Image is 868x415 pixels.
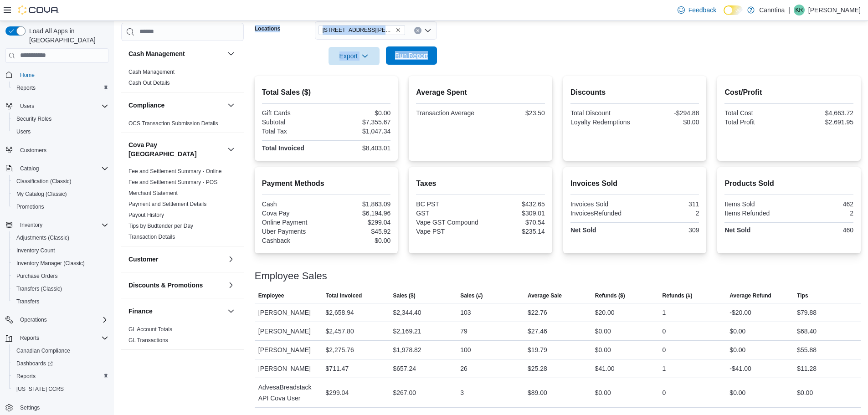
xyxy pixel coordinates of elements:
button: Transfers [9,295,112,308]
a: Fee and Settlement Summary - Online [128,168,222,174]
div: $309.01 [483,210,545,217]
a: Fee and Settlement Summary - POS [128,179,217,185]
button: Adjustments (Classic) [9,231,112,244]
span: Reports [16,333,108,343]
h2: Discounts [570,87,699,98]
button: Classification (Classic) [9,175,112,188]
a: Payout History [128,212,164,218]
div: 103 [460,307,471,318]
div: Online Payment [262,219,324,226]
div: Cash Management [121,67,244,92]
span: Security Roles [16,115,51,123]
div: $89.00 [528,387,547,398]
div: -$41.00 [729,363,751,374]
a: Cash Out Details [128,80,170,86]
a: Security Roles [13,113,55,124]
h2: Products Sold [724,178,853,189]
div: 311 [637,200,699,208]
h2: Cost/Profit [724,87,853,98]
button: Discounts & Promotions [128,281,224,290]
button: Customer [128,255,224,264]
div: Kenneth Roach Hasbun [794,5,805,15]
button: Compliance [226,100,236,111]
div: $235.14 [483,228,545,235]
button: Operations [2,313,112,326]
span: Merchant Statement [128,190,178,197]
div: AdvesaBreadstack API Cova User [255,378,322,407]
span: Reports [20,334,39,342]
a: Transfers (Classic) [13,283,66,294]
span: Tips [797,292,808,299]
a: Reports [13,82,39,93]
div: GST [416,210,478,217]
a: Reports [13,371,39,382]
div: $41.00 [595,363,615,374]
span: Catalog [16,163,108,174]
h2: Taxes [416,178,545,189]
a: Users [13,126,34,137]
button: Open list of options [424,27,431,34]
span: Operations [16,314,108,325]
a: Inventory Count [13,245,59,256]
div: Vape GST Compound [416,219,478,226]
div: 309 [637,226,699,234]
span: Refunds ($) [595,292,625,299]
a: Promotions [13,201,48,212]
span: Catalog [20,165,39,172]
button: Reports [2,332,112,344]
span: Sales (#) [460,292,483,299]
a: Transfers [13,296,43,307]
div: $11.28 [797,363,817,374]
div: $22.76 [528,307,547,318]
div: Loyalty Redemptions [570,118,633,126]
span: GL Transactions [128,337,168,344]
button: Inventory Count [9,244,112,257]
span: OCS Transaction Submission Details [128,120,218,127]
button: Operations [16,314,51,325]
span: Dashboards [16,360,53,367]
div: Total Cost [724,109,787,117]
div: Finance [121,324,244,349]
span: Promotions [16,203,44,210]
div: $79.88 [797,307,817,318]
a: Cash Management [128,69,175,75]
div: $25.28 [528,363,547,374]
button: Customer [226,254,236,265]
div: Cash [262,200,324,208]
span: Classification (Classic) [16,178,72,185]
div: $1,978.82 [393,344,421,355]
a: Dashboards [13,358,56,369]
a: Feedback [674,1,720,19]
div: [PERSON_NAME] [255,303,322,322]
span: My Catalog (Classic) [13,189,108,200]
div: Cova Pay [GEOGRAPHIC_DATA] [121,166,244,246]
button: Cash Management [226,48,236,59]
span: Transaction Details [128,233,175,241]
span: Canadian Compliance [13,345,108,356]
div: $23.50 [483,109,545,117]
button: Inventory [2,219,112,231]
h3: Cova Pay [GEOGRAPHIC_DATA] [128,140,224,159]
span: Users [13,126,108,137]
span: Users [16,128,31,135]
button: Security Roles [9,113,112,125]
button: Reports [9,370,112,383]
span: Inventory [20,221,42,229]
h3: Compliance [128,101,164,110]
div: $267.00 [393,387,416,398]
button: Inventory [16,220,46,231]
div: $2,658.94 [326,307,354,318]
div: $68.40 [797,326,817,337]
span: Inventory Count [13,245,108,256]
p: | [788,5,790,15]
div: 26 [460,363,467,374]
button: Cash Management [128,49,224,58]
div: Total Profit [724,118,787,126]
button: Catalog [16,163,42,174]
button: Settings [2,401,112,414]
a: Home [16,70,38,81]
div: Items Refunded [724,210,787,217]
span: Purchase Orders [13,271,108,282]
a: My Catalog (Classic) [13,189,71,200]
button: Export [329,47,380,65]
